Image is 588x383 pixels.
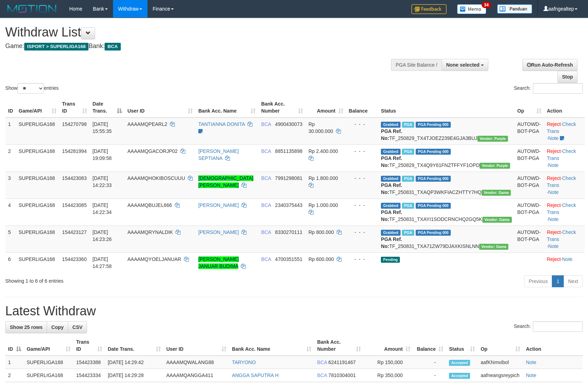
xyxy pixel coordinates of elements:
[232,360,256,365] a: TARYONO
[364,336,413,356] th: Amount: activate to sort column ascending
[5,25,385,39] h1: Withdraw List
[16,172,59,199] td: SUPERLIGA168
[16,226,59,253] td: SUPERLIGA168
[93,256,112,269] span: [DATE] 14:27:58
[482,190,511,196] span: Vendor URL: https://trx31.1velocity.biz
[526,360,536,365] a: Note
[480,163,510,169] span: Vendor URL: https://trx4.1velocity.biz
[497,4,532,14] img: panduan.png
[93,202,112,215] span: [DATE] 14:22:34
[5,117,16,145] td: 1
[449,373,470,379] span: Accepted
[309,121,333,134] span: Rp 30.000.000
[317,360,327,365] span: BCA
[544,199,585,226] td: · ·
[24,43,88,51] span: ISPORT > SUPERLIGA168
[533,321,583,332] input: Search:
[261,229,271,235] span: BCA
[364,369,413,382] td: Rp 350,000
[317,372,327,378] span: BCA
[198,202,239,208] a: [PERSON_NAME]
[5,253,16,273] td: 6
[16,253,59,273] td: SUPERLIGA168
[51,324,64,330] span: Copy
[328,360,356,365] span: Copy 6241191467 to clipboard
[16,145,59,172] td: SUPERLIGA168
[547,121,576,134] a: Check Trans
[93,229,112,242] span: [DATE] 14:23:26
[5,275,240,284] div: Showing 1 to 6 of 6 entries
[275,202,303,208] span: Copy 2340375443 to clipboard
[105,336,164,356] th: Date Trans.: activate to sort column ascending
[477,136,508,142] span: Vendor URL: https://trx4.1velocity.biz
[381,182,402,195] b: PGA Ref. No:
[275,256,303,262] span: Copy 4700351551 to clipboard
[515,117,544,145] td: AUTOWD-BOT-PGA
[381,176,401,182] span: Grabbed
[309,148,338,154] span: Rp 2.400.000
[524,275,552,287] a: Previous
[364,356,413,369] td: Rp 150,000
[349,121,376,128] div: - - -
[198,148,239,161] a: [PERSON_NAME] SEPTIANA
[275,148,303,154] span: Copy 8851135898 to clipboard
[515,145,544,172] td: AUTOWD-BOT-PGA
[457,4,487,14] img: Button%20Memo.svg
[90,98,125,117] th: Date Trans.: activate to sort column descending
[552,275,564,287] a: 1
[478,336,523,356] th: Op: activate to sort column ascending
[127,256,181,262] span: AAAAMQYOELJANUAR
[5,98,16,117] th: ID
[275,175,303,181] span: Copy 7991298081 to clipboard
[232,372,279,378] a: ANGGA SAPUTRA H
[381,128,402,141] b: PGA Ref. No:
[62,175,87,181] span: 154423083
[16,117,59,145] td: SUPERLIGA168
[548,135,559,141] a: Note
[442,59,488,71] button: None selected
[127,229,173,235] span: AAAAMQRYNALDIK
[544,145,585,172] td: · ·
[258,98,306,117] th: Bank Acc. Number: activate to sort column ascending
[72,324,82,330] span: CSV
[229,336,315,356] th: Bank Acc. Name: activate to sort column ascending
[5,226,16,253] td: 5
[309,256,334,262] span: Rp 600.000
[18,83,44,94] select: Showentries
[73,369,105,382] td: 154423334
[523,336,583,356] th: Action
[479,244,509,250] span: Vendor URL: https://trx31.1velocity.biz
[413,356,446,369] td: -
[482,2,491,8] span: 34
[526,372,536,378] a: Note
[62,256,87,262] span: 154423360
[402,203,414,209] span: Marked by aafsoycanthlai
[547,148,561,154] a: Reject
[62,148,87,154] span: 154281994
[261,175,271,181] span: BCA
[5,83,59,94] label: Show entries
[198,256,239,269] a: [PERSON_NAME] JANUAR BUDIMA
[5,172,16,199] td: 3
[93,148,112,161] span: [DATE] 19:09:58
[349,175,376,182] div: - - -
[261,256,271,262] span: BCA
[515,226,544,253] td: AUTOWD-BOT-PGA
[381,122,401,128] span: Grabbed
[275,121,303,127] span: Copy 4900430073 to clipboard
[548,189,559,195] a: Note
[381,149,401,155] span: Grabbed
[446,62,480,68] span: None selected
[378,199,514,226] td: TF_250831_TXAYI1SODCRNCHQ2GQ5K
[10,324,42,330] span: Show 25 rows
[416,176,451,182] span: PGA Pending
[127,148,178,154] span: AAAAMQGACORJP02
[544,253,585,273] td: ·
[346,98,378,117] th: Balance
[127,175,185,181] span: AAAAMQHOKIBOSCUUU
[198,121,245,127] a: TANTIANNA DONITA
[378,172,514,199] td: TF_250831_TXAQP3WKFIACZHTTY7HQ
[62,229,87,235] span: 154423127
[416,122,451,128] span: PGA Pending
[547,121,561,127] a: Reject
